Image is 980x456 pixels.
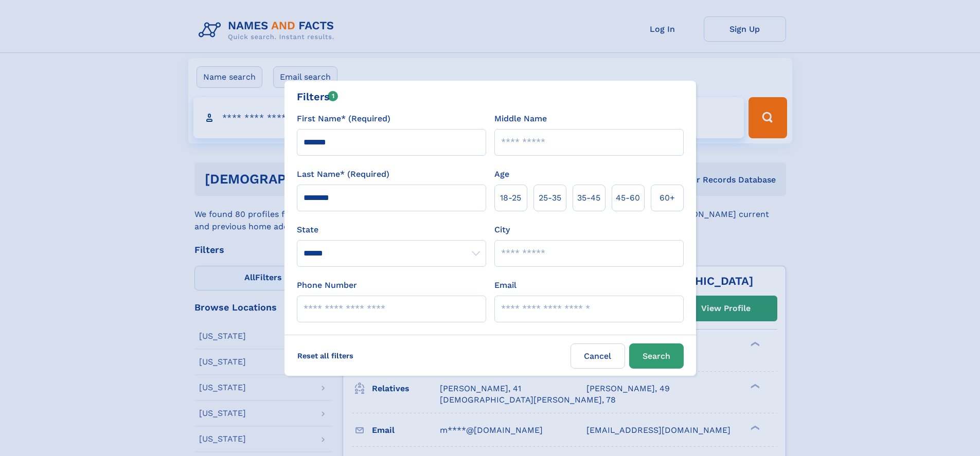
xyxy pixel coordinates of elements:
[494,168,509,180] label: Age
[539,192,561,204] span: 25‑35
[494,279,516,291] label: Email
[616,192,640,204] span: 45‑60
[577,192,600,204] span: 35‑45
[494,113,547,125] label: Middle Name
[297,279,357,291] label: Phone Number
[500,192,521,204] span: 18‑25
[660,192,675,204] span: 60+
[291,343,360,368] label: Reset all filters
[571,343,625,369] label: Cancel
[297,113,390,125] label: First Name* (Required)
[629,343,684,369] button: Search
[297,89,338,104] div: Filters
[297,168,389,180] label: Last Name* (Required)
[494,224,510,236] label: City
[297,224,486,236] label: State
